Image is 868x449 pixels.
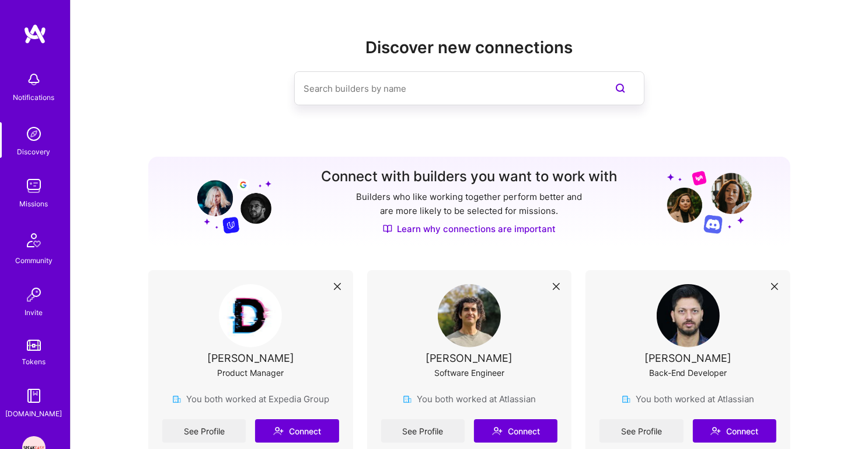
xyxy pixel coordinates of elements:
[23,23,47,44] img: logo
[383,223,556,235] a: Learn why connections are important
[6,407,62,420] div: [DOMAIN_NAME]
[162,419,246,443] a: See Profile
[22,355,46,368] div: Tokens
[644,352,731,364] div: [PERSON_NAME]
[22,122,46,146] img: discovery
[20,226,48,254] img: Community
[15,254,53,267] div: Community
[217,367,284,379] div: Product Manager
[13,91,55,103] div: Notifications
[622,393,755,405] div: You both worked at Atlassian
[693,419,776,443] button: Connect
[492,426,503,436] i: icon Connect
[22,283,46,306] img: Invite
[354,190,585,218] p: Builders who like working together perform better and are more likely to be selected for missions.
[426,352,513,364] div: [PERSON_NAME]
[649,367,727,379] div: Back-End Developer
[553,283,560,290] i: icon Close
[273,426,284,436] i: icon Connect
[434,367,504,379] div: Software Engineer
[599,419,683,443] a: See Profile
[20,198,48,210] div: Missions
[622,395,631,404] img: company icon
[334,283,341,290] i: icon Close
[613,81,628,95] i: icon SearchPurple
[667,170,752,234] img: Grow your network
[172,395,182,404] img: company icon
[771,283,778,290] i: icon Close
[383,224,392,234] img: Discover
[710,426,721,436] i: icon Connect
[27,340,41,351] img: tokens
[255,419,339,443] button: Connect
[148,38,790,57] h2: Discover new connections
[304,74,588,103] input: Search builders by name
[403,393,536,405] div: You both worked at Atlassian
[172,393,329,405] div: You both worked at Expedia Group
[18,146,51,158] div: Discovery
[474,419,557,443] button: Connect
[657,284,720,347] img: User Avatar
[22,68,46,91] img: bell
[187,170,271,234] img: Grow your network
[438,284,501,347] img: User Avatar
[322,168,618,185] h3: Connect with builders you want to work with
[22,384,46,407] img: guide book
[207,352,294,364] div: [PERSON_NAME]
[25,306,43,319] div: Invite
[381,419,465,443] a: See Profile
[403,395,412,404] img: company icon
[22,174,46,198] img: teamwork
[219,284,282,347] img: User Avatar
